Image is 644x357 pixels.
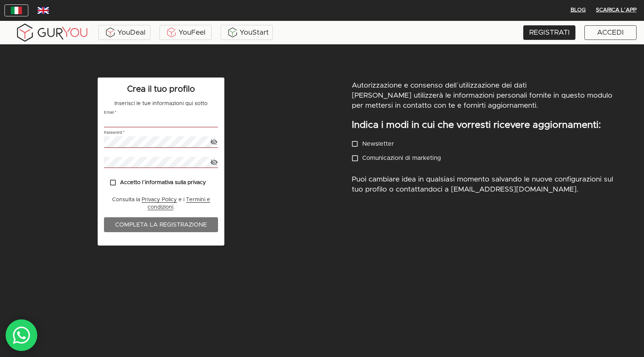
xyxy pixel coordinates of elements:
a: Privacy Policy [142,197,177,203]
img: whatsAppIcon.04b8739f.svg [12,326,31,345]
div: YouFeel [161,27,210,38]
button: Scarica l´App [593,4,640,16]
img: BxzlDwAAAAABJRU5ErkJggg== [227,27,238,38]
p: Comunicazioni di marketing [362,154,441,162]
p: Autorizzazione e consenso dell´utilizzazione dei dati [352,80,527,91]
span: BLOG [569,6,587,15]
div: YouStart [222,27,271,38]
p: Indica i modi in cui che vorresti ricevere aggiornamenti: [352,119,601,132]
label: Email [104,111,116,115]
img: KDuXBJLpDstiOJIlCPq11sr8c6VfEN1ke5YIAoPlCPqmrDPlQeIQgHlNqkP7FCiAKJQRHlC7RCaiHTHAlEEQLmFuo+mIt2xQB... [166,27,177,38]
a: YouFeel [160,25,212,40]
label: Password [104,131,125,135]
a: ACCEDI [584,25,637,40]
p: [PERSON_NAME] utilizzerà le informazioni personali fornite in questo modulo per mettersi in conta... [352,91,614,111]
p: Accetto l´informativa sulla privacy [120,179,206,187]
p: Newsletter [362,139,394,148]
div: YouDeal [100,27,149,38]
p: Puoi cambiare idea in qualsiasi momento salvando le nuove configurazioni sul tuo profilo o contat... [352,174,614,195]
span: Scarica l´App [596,6,637,15]
img: italy.83948c3f.jpg [11,7,22,14]
p: Inserisci le tue informazioni qui sotto [104,100,218,108]
a: YouDeal [98,25,151,40]
img: gyLogo01.5aaa2cff.png [15,22,89,43]
p: Consulta la e i . [104,196,218,211]
img: wDv7cRK3VHVvwAAACV0RVh0ZGF0ZTpjcmVhdGUAMjAxOC0wMy0yNVQwMToxNzoxMiswMDowMGv4vjwAAAAldEVYdGRhdGU6bW... [38,7,49,14]
a: REGISTRATI [523,25,575,40]
p: Crea il tuo profilo [104,83,218,95]
button: BLOG [566,4,590,16]
img: ALVAdSatItgsAAAAAElFTkSuQmCC [105,27,116,38]
a: YouStart [221,25,273,40]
